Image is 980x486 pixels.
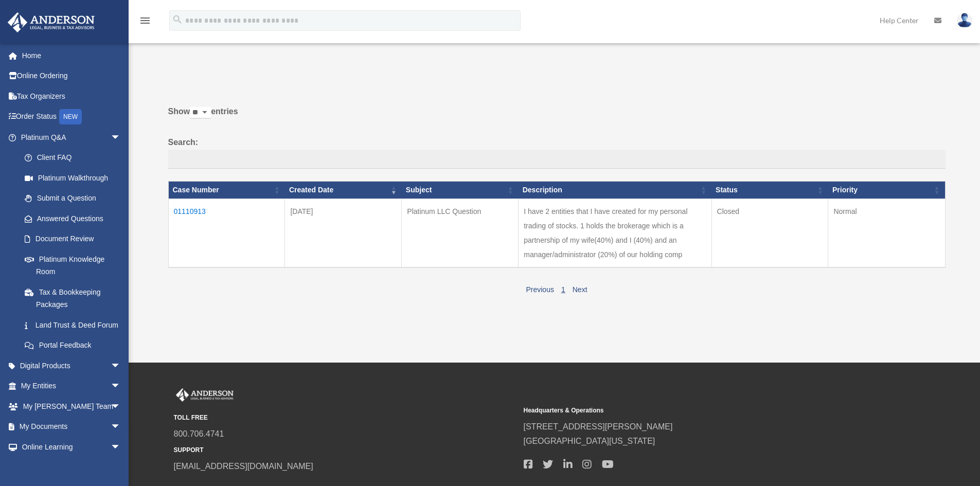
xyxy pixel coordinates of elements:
[139,14,151,27] i: menu
[7,66,136,86] a: Online Ordering
[174,429,224,438] a: 800.706.4741
[59,109,82,124] div: NEW
[711,199,828,267] td: Closed
[524,405,866,416] small: Headquarters & Operations
[14,249,131,282] a: Platinum Knowledge Room
[111,396,131,417] span: arrow_drop_down
[285,199,402,267] td: [DATE]
[14,208,126,229] a: Answered Questions
[711,182,828,199] th: Status: activate to sort column ascending
[168,135,946,169] label: Search:
[168,150,946,169] input: Search:
[561,285,565,294] a: 1
[285,182,402,199] th: Created Date: activate to sort column ascending
[174,388,236,402] img: Anderson Advisors Platinum Portal
[14,148,131,168] a: Client FAQ
[111,376,131,397] span: arrow_drop_down
[168,104,946,129] label: Show entries
[14,335,131,356] a: Portal Feedback
[524,422,673,431] a: [STREET_ADDRESS][PERSON_NAME]
[174,462,313,471] a: [EMAIL_ADDRESS][DOMAIN_NAME]
[828,199,945,267] td: Normal
[174,445,516,456] small: SUPPORT
[402,182,519,199] th: Subject: activate to sort column ascending
[139,18,151,27] a: menu
[7,86,136,106] a: Tax Organizers
[402,199,519,267] td: Platinum LLC Question
[828,182,945,199] th: Priority: activate to sort column ascending
[7,355,136,376] a: Digital Productsarrow_drop_down
[7,376,136,397] a: My Entitiesarrow_drop_down
[7,437,136,457] a: Online Learningarrow_drop_down
[111,127,131,148] span: arrow_drop_down
[519,182,711,199] th: Description: activate to sort column ascending
[957,13,972,28] img: User Pic
[14,229,131,249] a: Document Review
[7,45,136,66] a: Home
[168,199,285,267] td: 01110913
[111,417,131,438] span: arrow_drop_down
[14,282,131,315] a: Tax & Bookkeeping Packages
[526,285,554,294] a: Previous
[14,168,131,188] a: Platinum Walkthrough
[5,12,98,32] img: Anderson Advisors Platinum Portal
[524,437,655,445] a: [GEOGRAPHIC_DATA][US_STATE]
[7,396,136,417] a: My [PERSON_NAME] Teamarrow_drop_down
[168,182,285,199] th: Case Number: activate to sort column ascending
[573,285,587,294] a: Next
[174,412,516,423] small: TOLL FREE
[111,355,131,376] span: arrow_drop_down
[519,199,711,267] td: I have 2 entities that I have created for my personal trading of stocks. 1 holds the brokerage wh...
[14,315,131,335] a: Land Trust & Deed Forum
[190,107,211,119] select: Showentries
[14,188,131,209] a: Submit a Question
[7,127,131,148] a: Platinum Q&Aarrow_drop_down
[172,14,183,25] i: search
[111,437,131,458] span: arrow_drop_down
[7,106,136,128] a: Order StatusNEW
[7,417,136,437] a: My Documentsarrow_drop_down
